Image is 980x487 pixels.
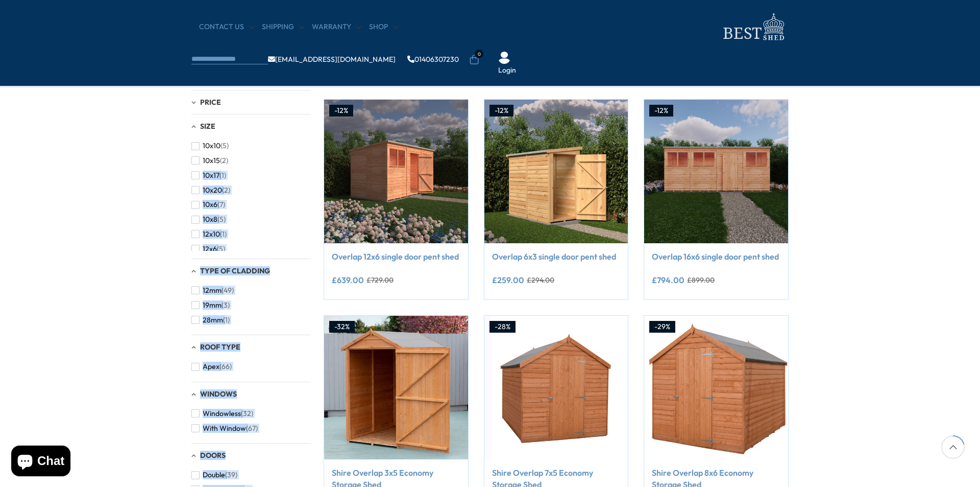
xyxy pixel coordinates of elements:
[324,316,468,460] img: Shire Overlap 3x5 Economy Storage Shed - Best Shed
[222,286,234,295] span: (49)
[191,227,227,242] button: 12x10
[241,409,253,418] span: (32)
[492,276,524,284] ins: £259.00
[489,321,516,333] div: -28%
[407,56,459,63] a: 01406307230
[191,468,237,482] button: Double
[246,424,258,433] span: (67)
[203,424,246,433] span: With Window
[484,316,628,460] img: Shire Overlap 7x5 Economy Storage Shed - Best Shed
[329,321,355,333] div: -32%
[191,212,226,227] button: 10x8
[220,142,229,150] span: (5)
[200,342,240,352] span: Roof Type
[199,22,254,32] a: CONTACT US
[200,266,270,275] span: Type of Cladding
[191,138,229,153] button: 10x10
[203,171,219,180] span: 10x17
[498,65,516,76] a: Login
[498,52,510,64] img: User Icon
[217,245,225,253] span: (5)
[222,301,230,310] span: (3)
[191,421,258,436] button: With Window
[644,316,788,460] img: Shire Overlap 8x6 Economy Storage Shed - Best Shed
[203,362,219,371] span: Apex
[332,276,364,284] ins: £639.00
[366,276,394,284] del: £729.00
[469,55,479,65] a: 0
[649,321,675,333] div: -29%
[220,156,228,165] span: (2)
[203,409,241,418] span: Windowless
[203,142,220,150] span: 10x10
[203,215,217,224] span: 10x8
[262,22,304,32] a: Shipping
[203,186,222,195] span: 10x20
[203,230,220,239] span: 12x10
[312,22,361,32] a: Warranty
[203,156,220,165] span: 10x15
[191,283,234,298] button: 12mm
[203,286,222,295] span: 12mm
[219,362,232,371] span: (66)
[191,183,230,198] button: 10x20
[492,251,621,262] a: Overlap 6x3 single door pent shed
[200,98,221,107] span: Price
[217,215,226,224] span: (5)
[219,171,226,180] span: (1)
[200,451,226,460] span: Doors
[217,200,225,209] span: (7)
[268,56,396,63] a: [EMAIL_ADDRESS][DOMAIN_NAME]
[200,389,237,399] span: Windows
[191,168,226,183] button: 10x17
[191,153,228,168] button: 10x15
[191,242,225,257] button: 12x6
[475,50,483,58] span: 0
[527,276,554,284] del: £294.00
[717,10,789,43] img: logo
[191,359,232,374] button: Apex
[222,186,230,195] span: (2)
[223,316,230,324] span: (1)
[369,22,398,32] a: Shop
[191,313,230,328] button: 28mm
[191,406,253,421] button: Windowless
[191,197,225,212] button: 10x6
[203,316,223,324] span: 28mm
[329,105,353,117] div: -12%
[225,471,237,479] span: (39)
[220,230,227,239] span: (1)
[652,251,780,262] a: Overlap 16x6 single door pent shed
[8,446,73,479] inbox-online-store-chat: Shopify online store chat
[489,105,513,117] div: -12%
[649,105,673,117] div: -12%
[687,276,715,284] del: £899.00
[191,298,230,313] button: 19mm
[203,200,217,209] span: 10x6
[203,301,222,310] span: 19mm
[203,245,217,253] span: 12x6
[200,122,215,131] span: Size
[652,276,684,284] ins: £794.00
[332,251,460,262] a: Overlap 12x6 single door pent shed
[203,471,225,479] span: Double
